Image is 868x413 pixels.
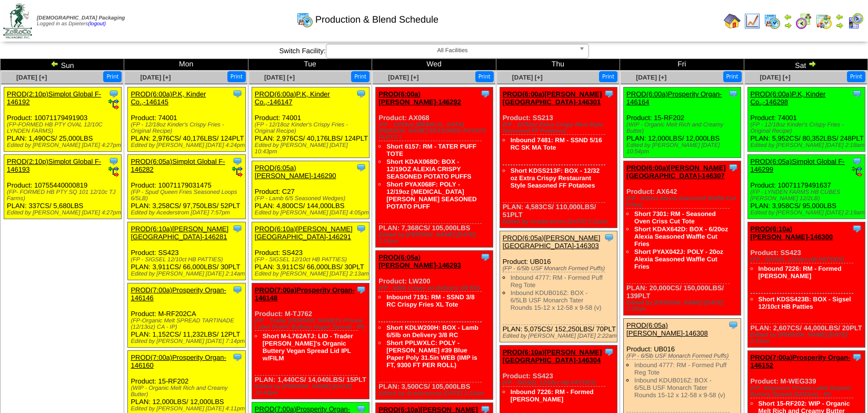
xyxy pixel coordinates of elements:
[784,13,792,21] img: arrowleft.gif
[131,158,225,173] a: PROD(6:05a)Simplot Global F-146282
[252,87,369,158] div: Product: 74001 PLAN: 2,976CS / 40,176LBS / 124PLT
[503,333,617,339] div: Edited by [PERSON_NAME] [DATE] 2:22am
[128,222,245,280] div: Product: SS423 PLAN: 3,911CS / 66,000LBS / 30PLT
[480,252,491,262] img: Tooltip
[728,88,739,99] img: Tooltip
[624,87,741,158] div: Product: 15-RF202 PLAN: 12,000LBS / 12,000LBS
[356,162,366,173] img: Tooltip
[386,324,478,339] a: Short KDLW200H: BOX - Lamb 6/5lb on Delivery 3/8 RC
[626,142,741,155] div: Edited by [PERSON_NAME] [DATE] 10:54pm
[386,181,476,210] a: Short PYAX068F: POLY - 12/19oz [MEDICAL_DATA][PERSON_NAME] SEASONED POTATO PUFF
[760,74,791,81] a: [DATE] [+]
[634,377,725,399] a: Inbound KDUB016Z: BOX - 6/5LB USF Monarch Tater Rounds 15-12 x 12-58 x 9-58 (v)
[386,158,471,180] a: Short KDAX068D: BOX - 12/19OZ ALEXIA CRISPY SEASONED POTATO PUFFS
[636,74,666,81] span: [DATE] [+]
[744,59,867,71] td: Sat
[626,164,726,180] a: PROD(6:00a)[PERSON_NAME][GEOGRAPHIC_DATA]-146307
[626,122,741,134] div: (WIP - Organic Melt Rich and Creamy Butter)
[626,90,722,106] a: PROD(6:00a)Prosperity Organ-146164
[372,59,496,71] td: Wed
[386,339,477,369] a: Short PPLWXLC: POLY - [PERSON_NAME] #39 Blue Paper Poly 31.5in WEB (IMP is FT, 9300 FT PER ROLL)
[751,332,865,345] div: Edited by [PERSON_NAME] [DATE] 2:19am
[232,223,243,234] img: Tooltip
[131,90,206,106] a: PROD(6:00a)P.K, Kinder Co.,-146145
[626,300,741,312] div: Edited by [PERSON_NAME] [DATE] 2:25am
[724,13,741,29] img: home.gif
[7,90,101,106] a: PROD(2:10p)Simplot Global F-146192
[356,88,366,99] img: Tooltip
[852,156,862,166] img: Tooltip
[351,71,370,82] button: Print
[604,232,614,243] img: Tooltip
[511,289,602,311] a: Inbound KDUB016Z: BOX - 6/5LB USF Monarch Tater Rounds 15-12 x 12-58 x 9-58 (v)
[751,189,865,202] div: (FP - LYNDEN FARMS HB CUBES [PERSON_NAME] 12/2LB)
[511,388,594,403] a: Inbound 7226: RM - Formed [PERSON_NAME]
[131,385,245,398] div: (WIP - Organic Melt Rich and Creamy Butter)
[232,156,243,166] img: Tooltip
[315,14,438,25] span: Production & Blend Schedule
[16,74,47,81] a: [DATE] [+]
[37,15,125,27] span: Logged in as Dpieters
[255,210,369,216] div: Edited by [PERSON_NAME] [DATE] 4:05pm
[255,271,369,277] div: Edited by [PERSON_NAME] [DATE] 2:13am
[604,88,614,99] img: Tooltip
[376,251,493,400] div: Product: LW200 PLAN: 3,500CS / 105,000LBS
[7,142,121,149] div: Edited by [PERSON_NAME] [DATE] 4:27pm
[503,265,617,272] div: (FP - 6/5lb USF Monarch Formed Puffs)
[751,90,826,106] a: PROD(6:00a)P.K, Kinder Co.,-146298
[108,166,119,177] img: ediSmall.gif
[131,257,245,263] div: (FP - SIGSEL 12/10ct HB PATTIES)
[747,87,865,152] div: Product: 74001 PLAN: 5,952CS / 80,352LBS / 248PLT
[511,167,600,189] a: Short KDSS213F: BOX - 12/32 oz Extra Crispy Restaurant Style Seasoned FF Potatoes
[503,348,602,364] a: PROD(6:10a)[PERSON_NAME][GEOGRAPHIC_DATA]-146304
[728,162,739,173] img: Tooltip
[852,88,862,99] img: Tooltip
[503,122,617,134] div: (FP - 12/32oz Extra Crispy Rest Style Seasoned FF Potatoes)
[232,166,243,177] img: ediSmall.gif
[131,122,245,134] div: (FP - 12/18oz Kinder's Crispy Fries - Original Recipe)
[255,257,369,263] div: (FP - SIGSEL 12/10ct HB PATTIES)
[227,71,246,82] button: Print
[634,210,716,225] a: Short 7301: RM - Seasoned Oven Criss Cut Tote
[7,189,121,202] div: (FP- FORMED HB PTY SQ 101 12/10c TJ Farms)
[511,136,602,151] a: Inbound 7481: RM - SSND 5/16 RC SK MA Tote
[331,44,575,57] span: All Facilities
[232,352,243,362] img: Tooltip
[728,320,739,330] img: Tooltip
[620,59,744,71] td: Fri
[255,164,336,180] a: PROD(6:05a)[PERSON_NAME]-146290
[634,225,728,248] a: Short KDAX642D: BOX - 6/20oz Alexia Seasoned Waffle Cut Fries
[356,284,366,295] img: Tooltip
[604,347,614,357] img: Tooltip
[7,210,121,216] div: Edited by [PERSON_NAME] [DATE] 4:27pm
[255,318,369,330] div: (FP - Trader [PERSON_NAME]'s Private Label Oranic Buttery Vegan Spread - IP)
[131,225,228,241] a: PROD(6:10a)[PERSON_NAME][GEOGRAPHIC_DATA]-146281
[503,219,617,225] div: Edited by Acederstrom [DATE] 2:21am
[835,13,844,21] img: arrowleft.gif
[808,60,816,68] img: arrowright.gif
[751,225,833,241] a: PROD(6:10a)[PERSON_NAME]-146300
[751,353,851,369] a: PROD(7:00a)Prosperity Organ-146152
[475,71,494,82] button: Print
[7,158,101,173] a: PROD(2:10p)Simplot Global F-146193
[378,285,493,291] div: (FP - 6/5lb Crispy on Delivery 3/8 RC)
[51,60,59,68] img: arrowleft.gif
[626,353,741,359] div: (FP - 6/5lb USF Monarch Formed Puffs)
[626,195,741,208] div: (FP - 6/20oz Alexia Seasoned Waffle Cut Fries)
[386,293,474,308] a: Inbound 7191: RM - SSND 3/8 RC Crispy Fries XL Tote
[131,189,245,202] div: (FP - Spud Queen Fries Seasoned Loops 6/5LB)
[3,3,32,38] img: zoroco-logo-small.webp
[296,11,313,28] img: calendarprod.gif
[852,352,862,362] img: Tooltip
[503,90,602,106] a: PROD(6:00a)[PERSON_NAME][GEOGRAPHIC_DATA]-146301
[512,74,543,81] a: [DATE] [+]
[388,74,418,81] a: [DATE] [+]
[634,248,723,270] a: Short PYAX042J: POLY - 20oz Alexia Seasoned Waffle Cut Fries
[7,122,121,134] div: (FP-FORMED HB PTY OVAL 12/10C LYNDEN FARMS)
[131,142,245,149] div: Edited by [PERSON_NAME] [DATE] 4:24pm
[852,166,862,177] img: ediSmall.gif
[386,143,476,158] a: Short 6157: RM - TATER PUFF TOTE
[751,257,865,263] div: (FP - SIGSEL 12/10ct HB PATTIES)
[747,155,865,219] div: Product: 10071179491637 PLAN: 3,958CS / 95,000LBS
[4,87,122,152] div: Product: 10071179491903 PLAN: 1,490CS / 25,000LBS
